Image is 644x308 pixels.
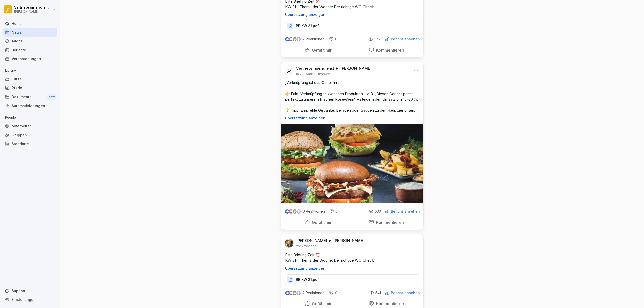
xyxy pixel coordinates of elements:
[285,116,419,120] p: Übersetzung anzeigen
[3,37,57,46] a: Audits
[289,291,293,295] img: love
[293,291,297,295] img: celebrate
[14,5,51,10] p: Vertriebsinnendienst
[296,37,301,41] img: inspiring
[285,37,289,41] img: like
[303,291,325,295] p: 2 Reaktionen
[296,72,316,76] p: letzte Woche
[374,220,404,225] p: Kommentieren
[3,130,57,139] a: Gruppen
[329,209,338,214] div: 0
[3,28,57,37] a: News
[3,139,57,148] a: Standorte
[340,66,371,71] p: [PERSON_NAME]
[3,54,57,63] a: Veranstaltungen
[374,301,404,306] p: Kommentieren
[318,72,330,76] p: Bearbeitet
[289,210,293,213] img: love
[391,291,420,295] p: Bericht ansehen
[3,92,57,102] div: Dokumente
[285,252,419,263] p: Blitz Briefing Zeit ⏰ KW 31 - Thema der Woche: Der richtige WC Check
[303,209,325,213] p: 6 Reaktionen
[296,244,316,248] p: vor 2 Wochen
[310,301,332,306] p: Gefällt mir
[293,37,297,41] img: celebrate
[285,266,419,270] p: Übersetzung anzeigen
[3,101,57,110] a: Automatisierungen
[281,124,423,203] img: fmhyhi3wfs0qf4uk55aq2sgw.png
[3,92,57,102] a: DokumenteNew
[285,209,289,213] img: like
[3,83,57,92] a: Pfade
[285,239,294,248] img: ahtvx1qdgs31qf7oeejj87mb.png
[3,114,57,122] p: People
[310,220,332,225] p: Gefällt mir
[3,67,57,75] p: Library
[391,37,420,41] p: Bericht ansehen
[374,37,381,41] p: 547
[285,80,419,113] p: „Verknüpfung ist das Geheimnis.“ 👉 Fakt: Verknüpfungen zwischen Produkten – z. B. „Dieses Gericht...
[3,122,57,130] a: Mitarbeiter
[3,75,57,83] a: Kurse
[3,295,57,304] a: Einstellungen
[296,277,319,282] p: BB KW 31.pdf
[3,19,57,28] a: Home
[285,25,419,30] a: BB KW 31.pdf
[285,291,289,295] img: like
[310,48,332,53] p: Gefällt mir
[329,290,337,295] div: 0
[329,37,337,42] div: 0
[333,238,364,243] p: [PERSON_NAME]
[303,37,325,41] p: 2 Reaktionen
[375,291,381,295] p: 541
[3,286,57,295] div: Support
[14,10,51,13] p: [PERSON_NAME]
[47,94,56,100] div: New
[296,66,334,71] p: Vertriebsinnendienst
[374,48,404,53] p: Kommentieren
[293,209,297,214] img: celebrate
[285,13,419,17] p: Übersetzung anzeigen
[3,46,57,54] a: Berichte
[296,23,319,28] p: BB KW 31.pdf
[296,238,327,243] p: [PERSON_NAME]
[285,279,419,284] a: BB KW 31.pdf
[375,209,381,213] p: 533
[289,37,293,41] img: love
[296,291,301,295] img: inspiring
[296,209,301,214] img: inspiring
[391,209,420,213] p: Bericht ansehen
